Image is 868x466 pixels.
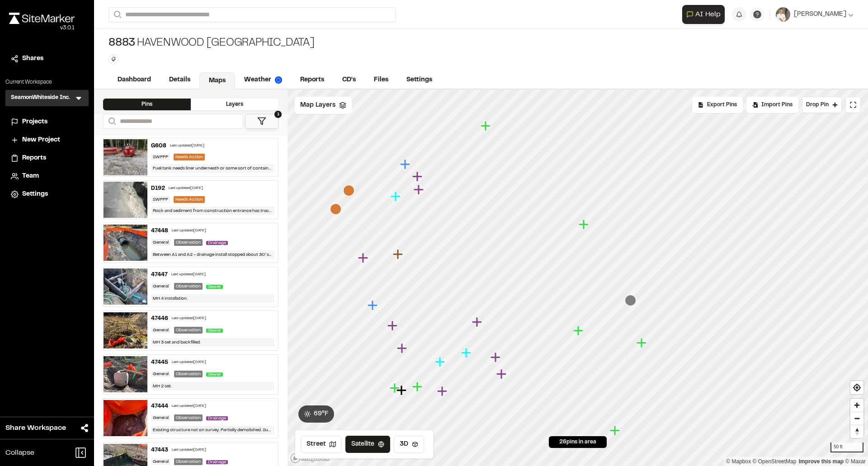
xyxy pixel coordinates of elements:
[682,5,728,24] div: Open AI Assistant
[172,447,206,453] div: Last updated [DATE]
[151,154,170,160] div: SWPPP
[104,312,147,348] img: file
[11,171,83,181] a: Team
[104,268,147,305] img: file
[396,385,408,396] div: Map marker
[845,458,866,465] a: Maxar
[151,426,275,434] div: Existing structure not on survey. Partially demolished. Sump to rim unknown, pipe size estimated 42”
[172,360,206,365] div: Last updated [DATE]
[461,347,473,359] div: Map marker
[776,7,790,22] img: User
[300,100,335,110] span: Map Layers
[776,7,854,22] button: [PERSON_NAME]
[559,438,596,446] span: 26 pins in area
[151,283,170,290] div: General
[850,412,863,425] button: Zoom out
[290,453,330,463] a: Mapbox logo
[206,460,228,464] span: Drainage
[291,71,333,89] a: Reports
[151,271,168,279] div: 47447
[11,94,70,103] h3: SeamonWhiteside Inc.
[151,196,170,203] div: SWPPP
[151,227,168,235] div: 47448
[151,338,275,347] div: MH 3 set and backfilled.
[799,458,844,465] a: Map feedback
[169,186,203,191] div: Last updated [DATE]
[151,358,168,367] div: 47445
[104,182,147,218] img: file
[151,402,168,410] div: 47444
[298,405,334,423] button: 69°F
[692,97,743,113] div: No pins available to export
[174,283,203,290] div: Observation
[104,400,147,436] img: file
[695,9,721,20] span: AI Help
[104,356,147,392] img: file
[288,89,868,466] canvas: Map
[170,143,204,149] div: Last updated [DATE]
[496,368,508,380] div: Map marker
[174,458,203,465] div: Observation
[761,101,793,109] span: Import Pins
[206,241,228,245] span: Drainage
[172,228,206,234] div: Last updated [DATE]
[103,114,119,129] button: Search
[5,78,89,86] p: Current Workspace
[22,189,48,199] span: Settings
[400,159,412,170] div: Map marker
[850,425,863,438] button: Reset bearing to north
[412,171,424,183] div: Map marker
[343,185,355,197] div: Map marker
[579,219,590,231] div: Map marker
[753,458,797,465] a: OpenStreetMap
[172,404,206,409] div: Last updated [DATE]
[151,382,275,391] div: MH 2 set.
[22,117,47,127] span: Projects
[274,111,282,118] span: 1
[850,425,863,438] span: Reset bearing to north
[330,203,342,215] div: Map marker
[174,239,203,246] div: Observation
[235,71,291,89] a: Weather
[206,372,223,377] span: Sewer
[199,72,235,89] a: Maps
[11,153,83,163] a: Reports
[746,97,798,113] div: Import Pins into your project
[850,381,863,394] button: Find my location
[151,327,170,334] div: General
[151,164,275,173] div: Fuel tank needs liner underneath or some sort of containment.
[11,117,83,127] a: Projects
[397,343,409,354] div: Map marker
[151,184,165,193] div: D192
[206,285,223,289] span: Sewer
[171,272,206,278] div: Last updated [DATE]
[394,436,424,453] button: 3D
[275,76,282,84] img: precipai.png
[625,295,637,306] div: Map marker
[333,71,365,89] a: CD's
[850,412,863,425] span: Zoom out
[151,458,170,465] div: General
[245,114,278,129] button: 1
[573,325,585,337] div: Map marker
[108,36,135,51] span: 8883
[151,142,166,150] div: G608
[637,337,648,349] div: Map marker
[160,71,199,89] a: Details
[794,9,846,19] span: [PERSON_NAME]
[104,225,147,261] img: file
[806,101,829,109] span: Drop Pin
[151,294,275,303] div: MH 4 installation.
[151,446,168,454] div: 47443
[151,207,275,215] div: Rock and sediment from construction entrance has tracked onto roadway and needs to be cleaned.
[174,414,203,421] div: Observation
[9,13,75,24] img: rebrand.png
[151,250,275,259] div: Between A1 and A2 - drainage install stopped about 30’ short of water crossing.
[151,315,168,323] div: 47446
[174,154,205,160] div: Needs Action
[850,399,863,412] span: Zoom in
[174,371,203,377] div: Observation
[491,352,502,363] div: Map marker
[437,386,449,397] div: Map marker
